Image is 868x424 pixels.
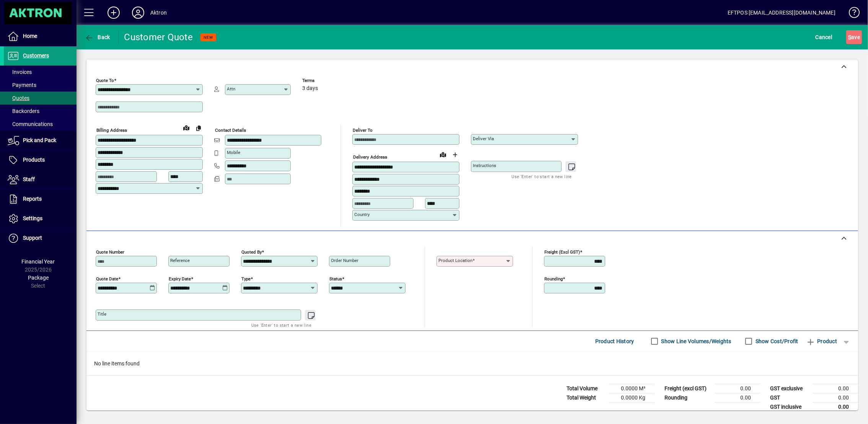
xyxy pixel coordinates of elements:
button: Save [846,30,862,44]
mat-label: Deliver via [473,136,494,141]
a: Communications [4,118,77,131]
td: Rounding [661,393,714,402]
mat-label: Mobile [227,150,240,155]
a: Invoices [4,65,77,79]
a: Pick and Pack [4,131,77,150]
td: 0.00 [812,393,858,402]
a: View on map [180,121,192,134]
span: Product [806,335,837,347]
span: Package [28,275,49,281]
span: 3 days [302,85,318,92]
a: Backorders [4,105,77,118]
span: Cancel [816,31,832,43]
label: Show Line Volumes/Weights [660,337,731,345]
mat-hint: Use 'Enter' to start a new line [512,172,572,181]
td: 0.00 [812,384,858,393]
span: Home [23,33,37,39]
span: NEW [204,35,213,40]
div: No line items found [86,352,858,375]
td: GST inclusive [766,402,812,412]
td: 0.0000 Kg [609,393,655,402]
td: 0.0000 M³ [609,384,655,393]
span: Payments [8,82,36,88]
button: Choose address [449,149,461,161]
span: ave [848,31,860,43]
div: Customer Quote [124,31,193,43]
span: Back [85,34,110,40]
span: Settings [23,215,42,221]
span: S [848,34,851,40]
mat-label: Quote date [96,276,118,281]
td: GST exclusive [766,384,812,393]
span: Communications [8,121,53,127]
a: View on map [437,148,449,160]
button: Add [101,6,126,20]
a: Home [4,27,77,46]
a: Support [4,229,77,248]
span: Product History [595,335,634,347]
span: Customers [23,52,49,59]
div: EFTPOS [EMAIL_ADDRESS][DOMAIN_NAME] [728,7,835,19]
mat-label: Quoted by [241,249,262,254]
a: Settings [4,209,77,228]
mat-label: Expiry date [169,276,191,281]
mat-label: Title [98,311,106,317]
button: Back [83,30,112,44]
td: Total Weight [563,393,609,402]
span: Reports [23,196,42,202]
span: Backorders [8,108,39,114]
label: Show Cost/Profit [754,337,798,345]
span: Quotes [8,95,29,101]
td: 0.00 [714,393,760,402]
a: Staff [4,170,77,189]
button: Profile [126,6,150,20]
a: Quotes [4,92,77,105]
mat-label: Reference [170,258,190,263]
span: Terms [302,78,348,83]
span: Invoices [8,69,32,75]
mat-label: Instructions [473,163,496,168]
span: Support [23,235,42,241]
mat-label: Freight (excl GST) [544,249,580,254]
mat-hint: Use 'Enter' to start a new line [251,321,311,329]
span: Financial Year [22,259,55,265]
mat-label: Order number [331,258,358,263]
td: GST [766,393,812,402]
button: Product History [592,334,637,348]
div: Aktron [150,7,167,19]
button: Add product line item [802,334,841,348]
mat-label: Attn [227,86,235,92]
button: Cancel [814,30,834,44]
td: 0.00 [812,402,858,412]
a: Products [4,151,77,170]
mat-label: Product location [438,258,472,263]
td: 0.00 [714,384,760,393]
app-page-header-button: Back [77,30,119,44]
mat-label: Rounding [544,276,563,281]
mat-label: Deliver To [353,128,373,133]
td: Total Volume [563,384,609,393]
td: Freight (excl GST) [661,384,714,393]
mat-label: Type [241,276,251,281]
a: Knowledge Base [843,2,858,26]
span: Pick and Pack [23,137,56,143]
a: Payments [4,79,77,92]
mat-label: Quote To [96,78,114,83]
mat-label: Quote number [96,249,124,254]
span: Products [23,157,45,163]
mat-label: Status [329,276,342,281]
a: Reports [4,190,77,209]
span: Staff [23,176,35,182]
button: Copy to Delivery address [192,122,205,134]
